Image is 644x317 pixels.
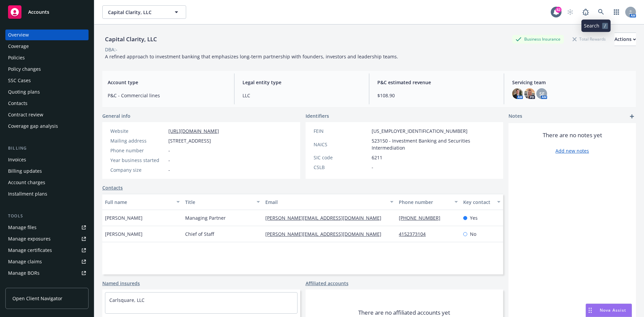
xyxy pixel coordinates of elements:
div: Contacts [8,98,28,109]
a: Billing updates [5,166,89,176]
button: Full name [102,194,182,210]
a: Add new notes [555,147,589,154]
a: Search [594,5,608,19]
a: [PHONE_NUMBER] [399,215,446,221]
span: Identifiers [306,112,329,119]
a: Carlsquare, LLC [109,297,145,303]
span: - [168,157,170,164]
img: photo [524,88,535,99]
button: Title [182,194,263,210]
span: 523150 - Investment Banking and Securities Intermediation [372,137,495,151]
a: Summary of insurance [5,279,89,290]
a: Report a Bug [579,5,592,19]
span: [PERSON_NAME] [105,230,143,237]
div: FEIN [314,127,369,135]
span: - [372,164,373,171]
div: Total Rewards [569,35,609,43]
div: Key contact [463,199,493,206]
span: No [470,230,476,237]
div: Account charges [8,177,45,188]
a: Affiliated accounts [306,280,348,287]
span: [US_EMPLOYER_IDENTIFICATION_NUMBER] [372,127,468,135]
span: Capital Clarity, LLC [108,9,166,16]
a: Contract review [5,109,89,120]
div: NAICS [314,141,369,148]
div: Quoting plans [8,87,40,97]
div: DBA: - [105,46,117,53]
span: Chief of Staff [185,230,214,237]
a: [URL][DOMAIN_NAME] [168,128,219,134]
span: Open Client Navigator [12,295,62,302]
div: Invoices [8,154,26,165]
span: $108.90 [377,92,496,99]
a: Policies [5,52,89,63]
div: Website [110,127,166,135]
span: Manage exposures [5,233,89,244]
div: Installment plans [8,189,47,199]
div: Contract review [8,109,43,120]
span: Yes [470,214,478,221]
span: - [168,166,170,173]
div: Manage files [8,222,37,233]
div: Overview [8,30,29,40]
button: Key contact [461,194,503,210]
span: Account type [108,79,226,86]
div: Tools [5,213,89,219]
div: Title [185,199,253,206]
button: Capital Clarity, LLC [102,5,186,19]
span: P&C estimated revenue [377,79,496,86]
button: Phone number [396,194,460,210]
div: Capital Clarity, LLC [102,35,160,44]
div: Policies [8,52,25,63]
span: Managing Partner [185,214,226,221]
a: Switch app [610,5,623,19]
a: 4152373104 [399,231,431,237]
a: Start snowing [563,5,577,19]
a: Contacts [102,184,123,191]
span: [STREET_ADDRESS] [168,137,211,144]
span: - [168,147,170,154]
span: Legal entity type [243,79,361,86]
button: Actions [614,33,636,46]
a: Accounts [5,3,89,21]
a: SSC Cases [5,75,89,86]
div: Manage BORs [8,268,40,278]
div: Manage exposures [8,233,51,244]
span: LLC [243,92,361,99]
div: Billing updates [8,166,42,176]
a: Installment plans [5,189,89,199]
div: Policy changes [8,64,41,74]
div: Coverage [8,41,29,52]
a: Account charges [5,177,89,188]
span: A refined approach to investment banking that emphasizes long-term partnership with founders, inv... [105,53,398,60]
div: Company size [110,166,166,173]
div: Email [265,199,386,206]
span: [PERSON_NAME] [105,214,143,221]
div: Mailing address [110,137,166,144]
button: Email [263,194,396,210]
div: Billing [5,145,89,152]
a: Policy changes [5,64,89,74]
span: Accounts [28,9,49,15]
a: Manage claims [5,256,89,267]
div: CSLB [314,164,369,171]
div: Phone number [399,199,450,206]
span: Notes [508,112,522,120]
div: Drag to move [586,304,594,317]
a: Invoices [5,154,89,165]
div: Coverage gap analysis [8,121,58,131]
a: Manage BORs [5,268,89,278]
div: Manage claims [8,256,42,267]
span: SF [539,90,544,97]
div: 82 [555,7,561,13]
span: Servicing team [512,79,631,86]
span: There are no notes yet [543,131,602,139]
a: Named insureds [102,280,140,287]
a: [PERSON_NAME][EMAIL_ADDRESS][DOMAIN_NAME] [265,215,387,221]
div: Year business started [110,157,166,164]
div: Summary of insurance [8,279,59,290]
span: There are no affiliated accounts yet [358,309,450,317]
a: Contacts [5,98,89,109]
a: Coverage [5,41,89,52]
